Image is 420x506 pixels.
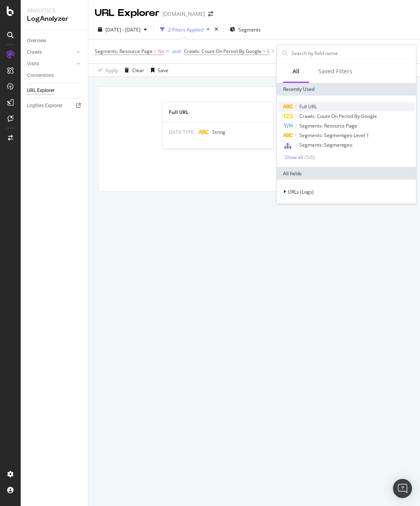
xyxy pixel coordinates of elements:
span: Full URL [299,103,317,110]
div: Clear [132,67,144,74]
span: = [154,48,156,55]
div: Full URL [162,109,273,116]
button: 2 Filters Applied [157,23,213,36]
span: String [212,129,225,135]
button: [DATE] - [DATE] [95,23,150,36]
div: Logfiles Explorer [27,102,63,110]
div: Overview [27,37,46,45]
div: Apply [105,67,118,74]
div: Saved Filters [318,67,352,75]
a: Crawls [27,48,74,57]
div: Crawls [27,48,42,57]
span: Segments [238,26,261,33]
div: Open Intercom Messenger [393,479,412,498]
span: Segments: Segmentgeo Level 1 [299,132,369,139]
button: Apply [95,64,118,76]
div: arrow-right-arrow-left [208,11,213,17]
span: Segments: Resource Page [95,48,152,55]
a: Conversions [27,71,82,80]
div: ( 5 / 6 ) [303,154,315,161]
div: times [213,25,220,33]
input: Search by field name [291,47,414,59]
a: Overview [27,37,82,45]
div: LogAnalyzer [27,14,82,24]
button: Segments [227,23,264,36]
div: URL Explorer [27,86,55,95]
a: Visits [27,60,74,68]
div: All fields [277,167,416,180]
button: and [172,47,181,55]
div: Save [158,67,168,74]
a: URL Explorer [27,86,82,95]
div: All [293,67,299,75]
div: and [172,48,181,55]
div: Show all [285,155,303,160]
span: Segments: Resource Page [299,122,357,129]
div: URL Explorer [95,6,159,20]
div: Analytics [27,6,82,14]
span: [DATE] - [DATE] [105,26,141,33]
span: > [263,48,266,55]
span: No [158,46,164,57]
div: [DOMAIN_NAME] [162,10,205,18]
span: DATA TYPE: [169,129,195,135]
div: 2 Filters Applied [168,26,203,33]
a: Logfiles Explorer [27,102,82,110]
div: Visits [27,60,39,68]
span: Crawls: Count On Period By Google [184,48,262,55]
div: Conversions [27,71,54,80]
span: Segments: Segmentgeo [299,141,352,148]
span: 0 [267,46,270,57]
button: Save [148,64,168,76]
div: Recently Used [277,83,416,96]
span: URLs (Logs) [288,188,314,195]
span: Crawls: Count On Period By Google [299,113,377,120]
button: Clear [121,64,144,76]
